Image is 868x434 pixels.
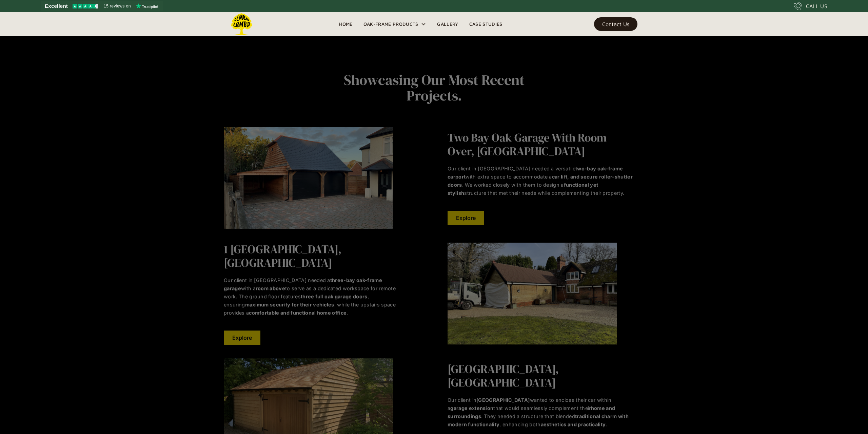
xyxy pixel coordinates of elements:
[333,19,358,29] a: Home
[224,331,260,345] a: Explore
[594,17,637,31] a: Contact Us
[41,1,163,11] a: See Lemon Lumba reviews on Trustpilot
[476,397,530,403] strong: [GEOGRAPHIC_DATA]
[448,362,633,390] h3: [GEOGRAPHIC_DATA], [GEOGRAPHIC_DATA]
[432,19,463,29] a: Gallery
[363,20,418,28] div: Oak-Frame Products
[224,277,409,317] p: Our client in [GEOGRAPHIC_DATA] needed a with a to serve as a dedicated workspace for remote work...
[450,405,493,411] strong: garage extension
[73,4,98,8] img: Trustpilot 4.5 stars
[448,396,633,429] p: Our client in wanted to enclose their car within a that would seamlessly complement their . They ...
[602,22,629,26] div: Contact Us
[136,3,158,9] img: Trustpilot logo
[328,72,541,103] h2: Showcasing our most recent projects.
[245,302,334,308] strong: maximum security for their vehicles
[806,2,827,10] div: CALL US
[249,310,347,316] strong: comfortable and functional home office
[301,294,368,300] strong: three full oak garage doors
[541,422,606,428] strong: aesthetics and practicality
[448,131,633,158] h3: Two Bay Oak Garage with Room Over, [GEOGRAPHIC_DATA]
[794,2,827,10] a: CALL US
[104,2,131,10] span: 15 reviews on
[464,19,508,29] a: Case Studies
[45,2,68,10] span: Excellent
[358,12,432,36] div: Oak-Frame Products
[256,286,285,291] strong: room above
[224,243,409,270] h3: 1 [GEOGRAPHIC_DATA], [GEOGRAPHIC_DATA]
[448,211,484,225] a: Explore
[448,165,633,197] p: Our client in [GEOGRAPHIC_DATA] needed a versatile with extra space to accommodate a . We worked ...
